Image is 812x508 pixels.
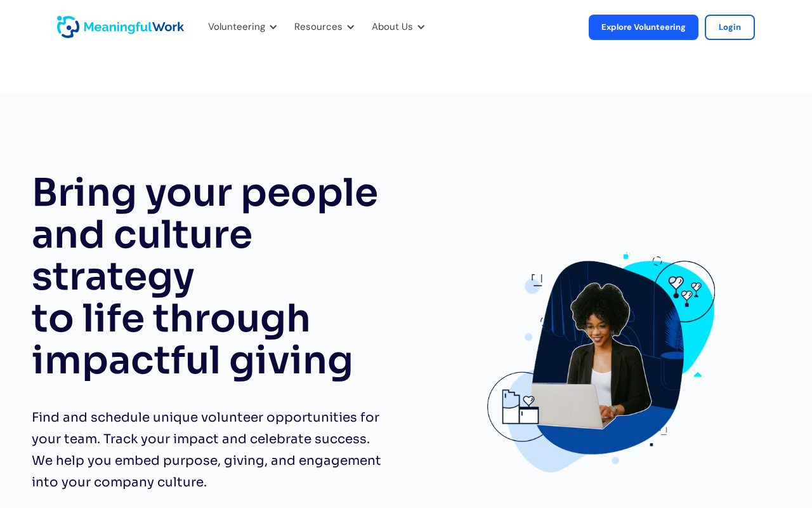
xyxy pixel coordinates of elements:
a: Explore Volunteering [589,15,698,40]
a: home [57,16,89,38]
div: About Us [364,6,428,48]
div: Volunteering [208,19,265,36]
div: Volunteering [200,6,280,48]
div: Resources [294,19,343,36]
div: Resources [287,6,358,48]
h1: Bring your people and culture strategy to life through impactful giving [32,172,390,382]
img: An employee volunteer giving skills to the causes she cares about. [487,252,715,473]
p: Find and schedule unique volunteer opportunities for your team. Track your impact and celebrate s... [32,407,390,493]
a: Login [705,15,755,40]
div: About Us [372,19,413,36]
